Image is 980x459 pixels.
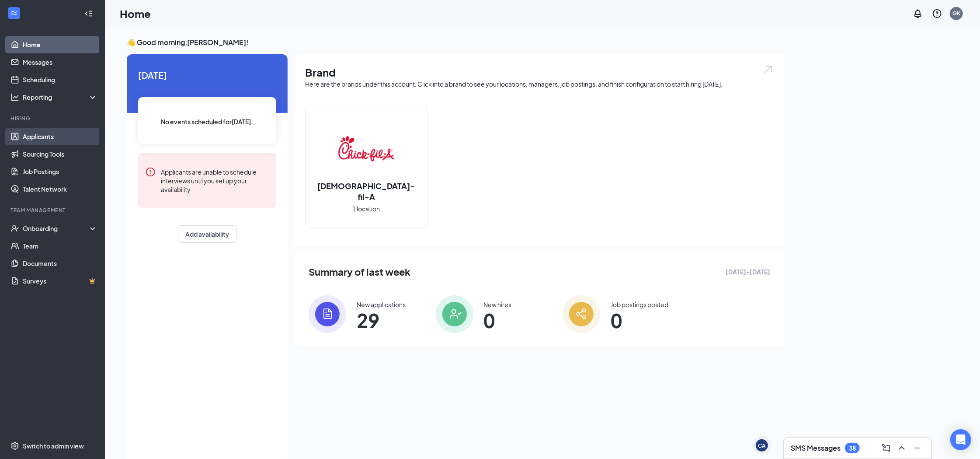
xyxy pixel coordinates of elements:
span: 0 [484,312,512,328]
button: ChevronUp [895,441,909,455]
div: Switch to admin view [23,441,84,450]
img: icon [563,295,600,333]
svg: Notifications [913,8,923,19]
div: Onboarding [23,224,90,233]
a: Applicants [23,128,97,145]
svg: Minimize [912,443,923,453]
a: Home [23,36,97,53]
svg: UserCheck [10,224,19,233]
span: [DATE] [138,68,276,82]
svg: Collapse [84,9,93,18]
h3: SMS Messages [791,443,841,453]
span: No events scheduled for [DATE] . [161,117,254,126]
div: Job postings posted [611,300,668,309]
h1: Home [120,6,151,21]
img: icon [436,295,473,333]
span: Summary of last week [309,264,410,280]
div: CA [758,442,766,449]
button: Minimize [910,441,924,455]
span: [DATE] - [DATE] [726,267,770,277]
img: Chick-fil-A [338,121,394,177]
a: Talent Network [23,180,97,198]
a: Team [23,237,97,255]
svg: WorkstreamLogo [10,9,18,18]
div: New hires [484,300,512,309]
h3: 👋 Good morning, [PERSON_NAME] ! [127,38,784,47]
svg: Settings [10,441,19,450]
span: 29 [357,312,406,328]
svg: QuestionInfo [932,8,942,19]
img: open.6027fd2a22e1237b5b06.svg [762,65,774,75]
div: 38 [849,445,856,452]
div: Here are the brands under this account. Click into a brand to see your locations, managers, job p... [305,80,774,88]
a: Scheduling [23,71,97,88]
svg: ComposeMessage [881,443,891,453]
img: icon [309,295,346,333]
svg: Analysis [10,93,19,102]
div: Applicants are unable to schedule interviews until you set up your availability. [161,167,269,194]
div: New applications [357,300,406,309]
a: SurveysCrown [23,272,97,290]
h1: Brand [305,65,774,80]
div: GK [952,10,960,17]
h2: [DEMOGRAPHIC_DATA]-fil-A [306,180,427,202]
a: Sourcing Tools [23,145,97,163]
button: Add availability [178,225,236,243]
svg: ChevronUp [897,443,907,453]
span: 1 location [353,204,380,214]
div: Hiring [10,115,96,122]
div: Team Management [10,207,96,214]
button: ComposeMessage [879,441,893,455]
a: Job Postings [23,163,97,180]
a: Documents [23,255,97,272]
div: Reporting [23,93,98,102]
a: Messages [23,53,97,71]
svg: Error [145,167,156,177]
div: Open Intercom Messenger [950,429,971,450]
span: 0 [611,312,668,328]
